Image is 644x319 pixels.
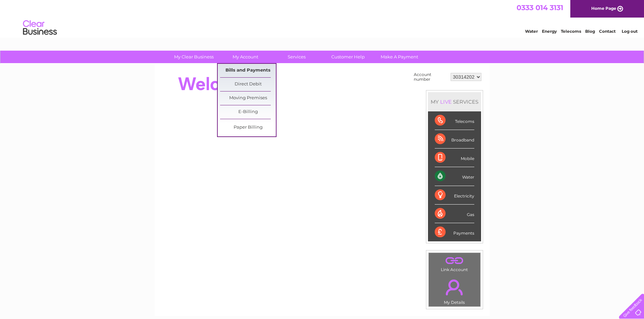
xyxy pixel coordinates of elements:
[435,111,474,130] div: Telecoms
[622,29,638,34] a: Log out
[435,130,474,149] div: Broadband
[435,149,474,167] div: Mobile
[220,64,276,77] a: Bills and Payments
[599,29,616,34] a: Contact
[435,186,474,205] div: Electricity
[269,51,325,63] a: Services
[220,91,276,105] a: Moving Premises
[163,4,482,33] div: Clear Business is a trading name of Verastar Limited (registered in [GEOGRAPHIC_DATA] No. 3667643...
[166,51,222,63] a: My Clear Business
[372,51,427,63] a: Make A Payment
[320,51,376,63] a: Customer Help
[220,105,276,119] a: E-Billing
[542,29,557,34] a: Energy
[430,275,479,299] a: .
[435,223,474,241] div: Payments
[428,252,481,274] td: Link Account
[220,121,276,134] a: Paper Billing
[23,18,57,38] img: logo.png
[428,274,481,307] td: My Details
[430,255,479,266] a: .
[435,167,474,186] div: Water
[217,51,273,63] a: My Account
[435,205,474,223] div: Gas
[220,78,276,91] a: Direct Debit
[517,3,563,12] a: 0333 014 3131
[585,29,595,34] a: Blog
[525,29,538,34] a: Water
[428,92,481,111] div: MY SERVICES
[561,29,581,34] a: Telecoms
[439,99,453,105] div: LIVE
[412,71,449,83] td: Account number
